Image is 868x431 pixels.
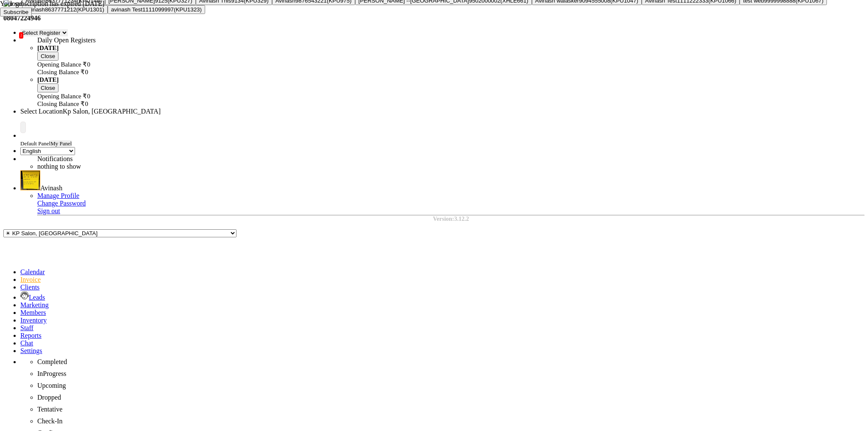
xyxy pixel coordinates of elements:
[20,339,33,347] a: Chat
[20,268,45,275] a: Calendar
[37,200,86,207] a: Change Password
[37,382,66,389] span: Upcoming
[37,417,63,425] span: Check-In
[37,216,865,222] div: Version:3.12.2
[37,61,249,68] div: Opening Balance ₹0
[37,92,249,100] div: Opening Balance ₹0
[37,163,249,170] li: nothing to show
[37,155,249,163] div: Notifications
[3,14,41,22] b: 08047224946
[50,140,72,147] span: My Panel
[37,68,249,76] div: Closing Balance ₹0
[37,83,58,92] button: Close
[20,276,41,283] a: Invoice
[20,140,50,147] span: Default Panel
[37,358,67,365] span: Completed
[20,301,49,309] a: Marketing
[29,294,45,301] span: Leads
[20,347,42,354] a: Settings
[20,332,42,339] a: Reports
[40,184,62,192] span: Avinash
[20,309,46,316] a: Members
[20,324,33,331] a: Staff
[20,170,40,190] img: Avinash
[37,406,62,413] span: Tentative
[37,76,249,83] div: [DATE]
[20,284,39,291] a: Clients
[37,370,66,377] span: InProgress
[37,52,58,61] button: Close
[37,207,60,214] a: Sign out
[37,36,249,44] div: Daily Open Registers
[37,44,249,52] div: [DATE]
[37,394,61,401] span: Dropped
[20,317,47,324] a: Inventory
[37,100,249,108] div: Closing Balance ₹0
[20,294,45,301] a: Leads
[37,192,79,199] a: Manage Profile
[19,32,23,39] span: 2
